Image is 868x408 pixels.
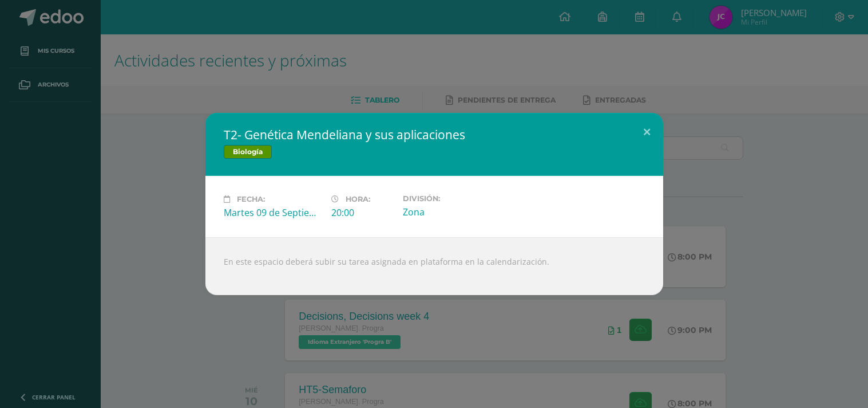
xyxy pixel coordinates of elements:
[403,194,501,203] label: División:
[331,206,394,219] div: 20:00
[403,206,501,218] div: Zona
[224,145,272,159] span: Biología
[205,237,663,295] div: En este espacio deberá subir su tarea asignada en plataforma en la calendarización.
[346,195,370,203] span: Hora:
[224,206,322,219] div: Martes 09 de Septiembre
[224,127,645,143] h2: T2- Genética Mendeliana y sus aplicaciones
[237,195,265,203] span: Fecha:
[631,113,663,152] button: Close (Esc)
